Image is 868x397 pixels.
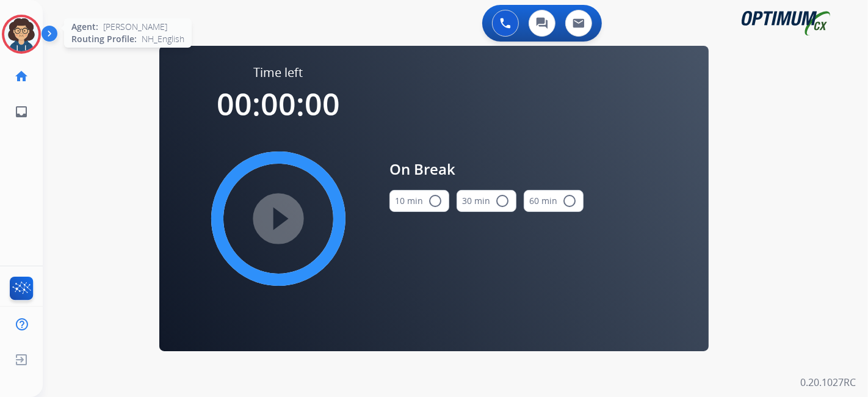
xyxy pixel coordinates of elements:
span: 00:00:00 [217,83,340,125]
mat-icon: radio_button_unchecked [562,194,577,208]
mat-icon: radio_button_unchecked [428,194,443,208]
img: avatar [4,17,38,51]
span: Agent: [71,21,98,33]
mat-icon: radio_button_unchecked [495,194,510,208]
span: Time left [254,64,303,81]
span: NH_English [142,33,184,45]
button: 30 min [457,190,516,212]
span: On Break [389,158,584,180]
span: [PERSON_NAME] [103,21,167,33]
button: 10 min [389,190,449,212]
mat-icon: inbox [14,104,29,119]
mat-icon: home [14,69,29,84]
span: Routing Profile: [71,33,137,45]
button: 60 min [524,190,584,212]
p: 0.20.1027RC [800,375,856,390]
